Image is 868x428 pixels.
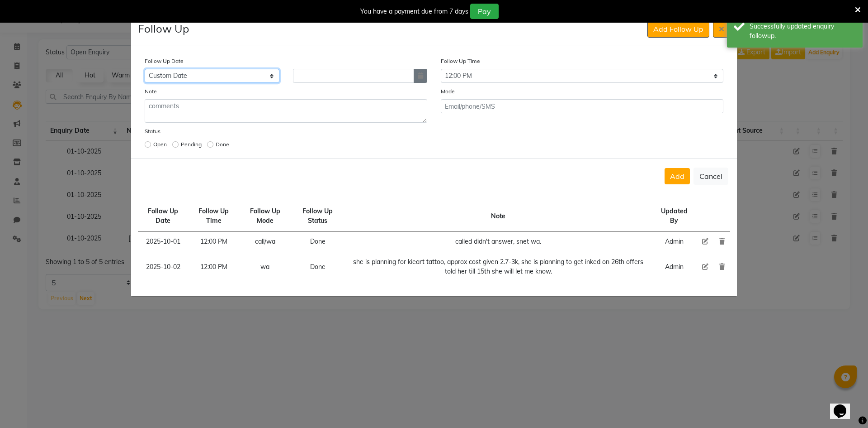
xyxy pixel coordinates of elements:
td: Admin [652,252,697,282]
td: Done [291,252,345,282]
button: Add Follow Up [647,20,709,38]
td: Updated By [652,201,697,231]
td: wa [239,252,291,282]
label: Pending [181,140,202,149]
div: 12:00 PM [194,262,234,272]
td: Follow Up Status [291,201,345,231]
label: Mode [441,87,455,96]
td: Note [344,201,652,231]
div: 12:00 PM [194,237,234,246]
div: 2025-10-01 [143,237,183,246]
h4: Follow Up [138,20,189,37]
div: You have a payment due from 7 days [360,7,468,16]
td: Admin [652,231,697,252]
label: Follow Up Date [145,57,184,65]
td: called didn't answer, snet wa. [344,231,652,252]
label: Note [145,87,157,96]
td: Follow Up Date [138,201,189,231]
td: call/wa [239,231,291,252]
td: Done [291,231,345,252]
div: Successfully updated enquiry followup. [750,22,856,41]
label: Open [153,140,167,149]
label: Status [145,127,160,135]
div: 2025-10-02 [143,262,183,272]
iframe: chat widget [830,392,859,419]
button: Add [665,168,690,184]
label: Done [216,140,229,149]
button: Pay [470,4,499,19]
td: Follow Up Mode [239,201,291,231]
td: Follow Up Time [189,201,239,231]
label: Follow Up Time [441,57,480,65]
td: she is planning for kieart tattoo, approx cost given 2.7-3k, she is planning to get inked on 26th... [344,252,652,282]
button: Cancel [693,168,728,185]
input: Email/phone/SMS [441,99,723,113]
